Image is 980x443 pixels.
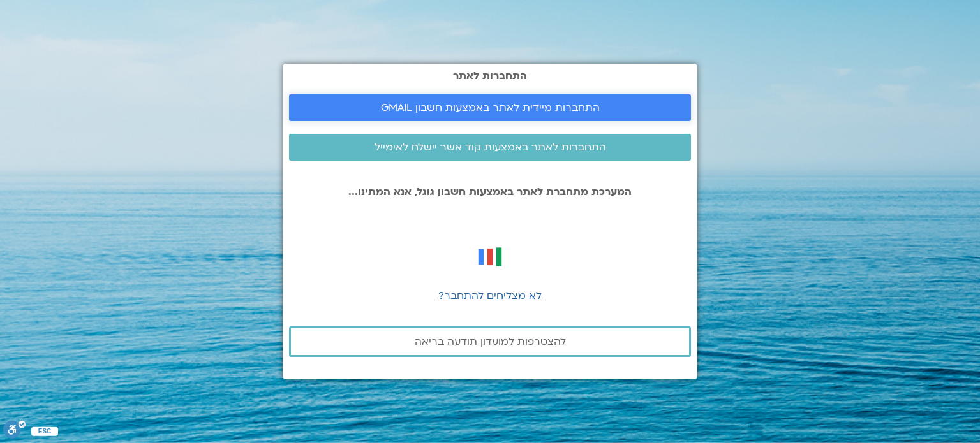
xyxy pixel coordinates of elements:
[289,134,691,161] a: התחברות לאתר באמצעות קוד אשר יישלח לאימייל
[289,94,691,121] a: התחברות מיידית לאתר באמצעות חשבון GMAIL
[415,336,566,347] span: להצטרפות למועדון תודעה בריאה
[375,142,606,153] span: התחברות לאתר באמצעות קוד אשר יישלח לאימייל
[289,326,691,357] a: להצטרפות למועדון תודעה בריאה
[381,102,600,113] span: התחברות מיידית לאתר באמצעות חשבון GMAIL
[438,289,542,303] a: לא מצליחים להתחבר?
[289,186,691,198] p: המערכת מתחברת לאתר באמצעות חשבון גוגל, אנא המתינו...
[289,70,691,82] h2: התחברות לאתר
